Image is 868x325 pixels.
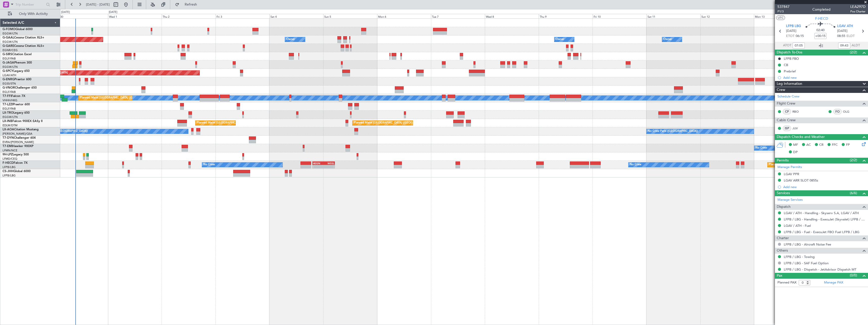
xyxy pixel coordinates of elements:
[3,107,16,111] a: EGLF/FAB
[3,70,30,73] a: G-SPCYLegacy 650
[313,162,323,165] div: HEGN
[777,273,782,279] span: Pax
[777,190,790,196] span: Services
[832,143,838,148] span: FFC
[313,165,323,168] div: -
[3,53,32,56] a: G-SIRSCitation Excel
[3,86,15,89] span: G-VNOR
[833,109,842,114] div: FO
[3,53,12,56] span: G-SIRS
[663,36,672,43] div: Owner
[323,162,334,165] div: WSSL
[3,45,14,48] span: G-GARE
[777,248,788,254] span: Others
[784,230,859,234] a: LFPB / LBG - Fuel - ExecuJet FBO Fuel LFPB / LBG
[3,132,32,136] a: [PERSON_NAME]/QSA
[180,3,202,6] span: Refresh
[812,7,831,12] div: Completed
[354,119,433,127] div: Planned Maint [GEOGRAPHIC_DATA] ([GEOGRAPHIC_DATA])
[197,119,245,127] div: Planned Maint [GEOGRAPHIC_DATA]
[3,165,16,169] a: LFPB/LBG
[796,34,804,39] span: 06:15
[783,43,791,48] span: ATOT
[837,29,848,34] span: [DATE]
[777,280,796,285] label: Planned PAX
[54,14,108,18] div: Tue 30
[215,14,269,18] div: Fri 3
[556,36,564,43] div: Owner
[539,14,593,18] div: Thu 9
[3,61,14,64] span: G-JAGA
[777,158,789,164] span: Permits
[784,178,818,182] div: LGAV ARR SLOT 0855z
[784,63,788,67] div: CB
[3,36,44,39] a: G-GAALCessna Citation XLS+
[786,29,796,34] span: [DATE]
[793,43,805,49] input: --:--
[777,81,802,87] span: Leg Information
[3,78,14,81] span: G-ENRG
[3,28,33,31] a: G-FOMOGlobal 6000
[777,235,789,241] span: Charter
[3,149,17,152] a: LFMN/NCE
[3,161,28,165] a: F-HECDFalcon 7X
[777,101,795,107] span: Flight Crew
[431,14,485,18] div: Tue 7
[783,109,791,114] div: CP
[80,94,160,102] div: Planned Maint [GEOGRAPHIC_DATA] ([GEOGRAPHIC_DATA])
[593,14,646,18] div: Fri 10
[850,273,857,278] span: (0/0)
[824,280,843,285] a: Manage PAX
[784,217,865,221] a: LFPB / LBG - Handling - ExecuJet (Skyvalet) LFPB / LBG
[109,10,117,14] div: [DATE]
[3,95,25,98] a: T7-FFIFalcon 7X
[3,115,18,119] a: EGGW/LTN
[3,95,11,98] span: T7-FFI
[777,94,799,99] a: Schedule Crew
[777,165,802,170] a: Manage Permits
[3,82,16,86] a: EGSS/STN
[61,10,70,14] div: [DATE]
[786,34,794,39] span: ETOT
[3,73,16,77] a: LGAV/ATH
[3,170,13,173] span: CS-JHH
[15,1,45,8] input: Trip Number
[3,111,30,114] a: LX-TROLegacy 650
[3,153,29,156] a: 9H-LPZLegacy 500
[777,50,802,55] span: Dispatch To-Dos
[3,78,31,81] a: G-ENRGPraetor 600
[3,157,17,161] a: LFMD/CEQ
[783,126,791,131] div: ISP
[783,185,865,189] div: Add new
[13,12,53,16] span: Only With Activity
[485,14,539,18] div: Wed 8
[838,43,850,49] input: --:--
[3,140,34,144] a: EVRA/[PERSON_NAME]
[3,145,12,148] span: T7-EMI
[777,204,791,210] span: Dispatch
[3,45,44,48] a: G-GARECessna Citation XLS+
[843,109,854,114] a: OLG
[3,170,31,173] a: CS-JHHGlobal 6000
[6,10,55,18] button: Only With Activity
[777,117,796,123] span: Cabin Crew
[3,65,18,69] a: EGGW/LTN
[3,124,17,127] a: EDLW/DTM
[3,128,39,131] a: LX-AOACitation Mustang
[819,143,823,148] span: CR
[3,36,14,39] span: G-GAAL
[203,161,215,169] div: No Crew
[786,24,801,29] span: LFPB LBG
[784,261,829,265] a: LFPB / LBG - SAF Fuel Option
[700,14,754,18] div: Sun 12
[850,4,865,9] span: LEA297D
[3,128,14,131] span: LX-AOA
[3,103,13,106] span: T7-LZZI
[323,165,334,168] div: -
[754,14,808,18] div: Mon 13
[777,134,825,140] span: Dispatch Checks and Weather
[3,136,14,139] span: T7-DYN
[837,24,853,29] span: LGAV ATH
[837,34,845,39] span: 08:55
[793,150,798,155] span: DP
